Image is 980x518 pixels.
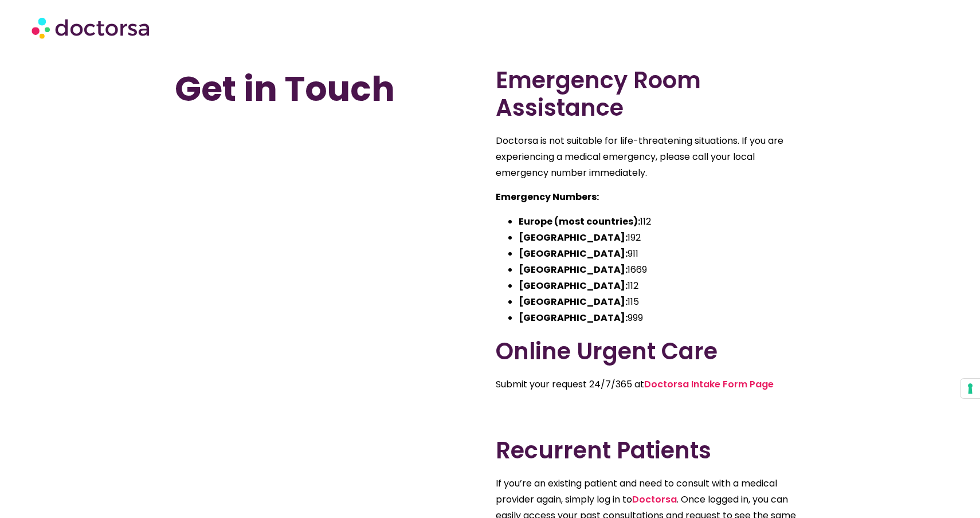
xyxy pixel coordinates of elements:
h2: Recurrent Patients [496,437,805,464]
a: Doctorsa [632,493,677,506]
strong: Emergency Numbers: [496,190,599,203]
button: Your consent preferences for tracking technologies [961,379,980,398]
strong: [GEOGRAPHIC_DATA]: [519,295,628,308]
strong: [GEOGRAPHIC_DATA]: [519,231,628,244]
strong: [GEOGRAPHIC_DATA]: [519,263,628,276]
h2: Online Urgent Care [496,338,805,365]
p: Doctorsa is not suitable for life-threatening situations. If you are experiencing a medical emerg... [496,133,805,181]
strong: [GEOGRAPHIC_DATA]: [519,311,628,324]
li: 1669 [519,262,805,278]
li: 999 [519,310,805,326]
p: Submit your request 24/7/365 at [496,376,805,393]
li: 192 [519,230,805,246]
strong: Europe (most countries): [519,215,640,228]
a: Doctorsa Intake Form Page [644,378,774,391]
li: 115 [519,294,805,310]
li: 112 [519,214,805,230]
h1: Get in Touch [175,66,484,111]
h2: Emergency Room Assistance [496,66,805,121]
li: 112 [519,278,805,294]
li: 911 [519,246,805,262]
strong: [GEOGRAPHIC_DATA]: [519,279,628,292]
strong: [GEOGRAPHIC_DATA]: [519,247,628,260]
